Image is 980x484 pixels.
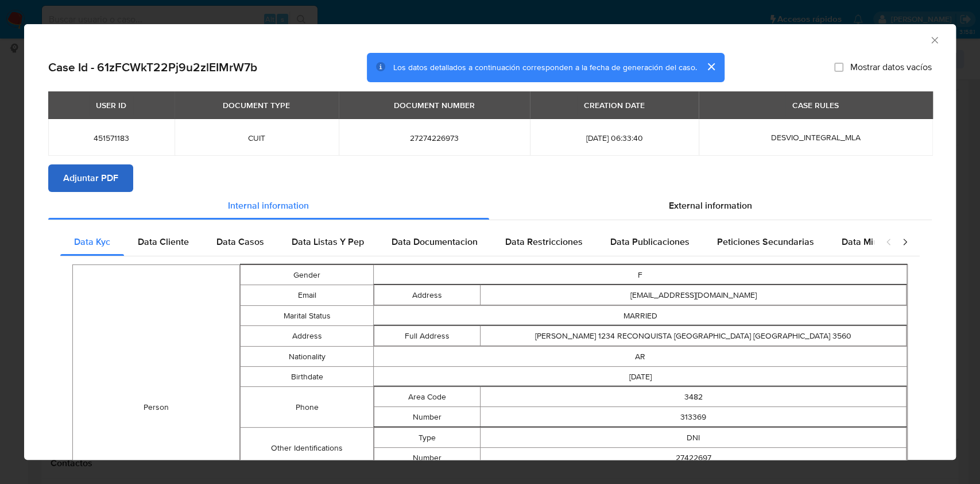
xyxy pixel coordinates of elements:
[74,235,110,248] span: Data Kyc
[481,407,907,427] td: 313369
[374,326,481,346] td: Full Address
[240,367,373,387] td: Birthdate
[216,95,297,115] div: DOCUMENT TYPE
[240,428,373,468] td: Other Identifications
[374,265,907,285] td: F
[353,133,517,143] span: 27274226973
[544,133,685,143] span: [DATE] 06:33:40
[374,306,907,326] td: MARRIED
[610,235,690,248] span: Data Publicaciones
[240,387,373,428] td: Phone
[62,133,161,143] span: 451571183
[717,235,814,248] span: Peticiones Secundarias
[63,166,118,191] span: Adjuntar PDF
[48,192,932,220] div: Detailed info
[240,326,373,347] td: Address
[929,34,939,45] button: Cerrar ventana
[842,235,905,248] span: Data Minoridad
[240,285,373,306] td: Email
[374,387,481,407] td: Area Code
[505,235,583,248] span: Data Restricciones
[392,235,478,248] span: Data Documentacion
[374,347,907,367] td: AR
[393,62,697,73] span: Los datos detallados a continuación corresponden a la fecha de generación del caso.
[48,60,257,75] h2: Case Id - 61zFCWkT22Pj9u2zlEIMrW7b
[771,132,861,143] span: DESVIO_INTEGRAL_MLA
[374,407,481,427] td: Number
[374,448,481,468] td: Number
[697,53,725,80] button: cerrar
[24,24,956,460] div: closure-recommendation-modal
[374,285,481,305] td: Address
[240,265,373,285] td: Gender
[60,228,874,256] div: Detailed internal info
[216,235,264,248] span: Data Casos
[481,326,907,346] td: [PERSON_NAME] 1234 RECONQUISTA [GEOGRAPHIC_DATA] [GEOGRAPHIC_DATA] 3560
[481,285,907,305] td: [EMAIL_ADDRESS][DOMAIN_NAME]
[834,63,843,72] input: Mostrar datos vacíos
[785,95,846,115] div: CASE RULES
[240,347,373,367] td: Nationality
[240,306,373,326] td: Marital Status
[387,95,482,115] div: DOCUMENT NUMBER
[577,95,652,115] div: CREATION DATE
[188,133,325,143] span: CUIT
[138,235,189,248] span: Data Cliente
[374,428,481,448] td: Type
[228,199,309,212] span: Internal information
[292,235,364,248] span: Data Listas Y Pep
[48,164,133,192] button: Adjuntar PDF
[481,428,907,448] td: DNI
[850,62,932,73] span: Mostrar datos vacíos
[89,95,133,115] div: USER ID
[481,448,907,468] td: 27422697
[481,387,907,407] td: 3482
[374,367,907,387] td: [DATE]
[669,199,752,212] span: External information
